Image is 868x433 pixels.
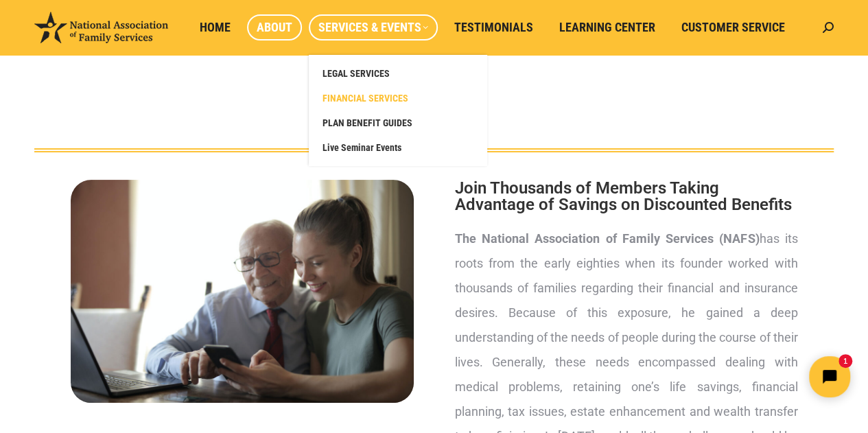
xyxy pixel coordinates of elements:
strong: The National Association of Family Services (NAFS) [455,231,760,246]
span: Learning Center [559,20,655,35]
span: FINANCIAL SERVICES [322,92,408,104]
a: Testimonials [445,14,543,40]
span: Live Seminar Events [322,141,401,154]
img: About National Association of Family Services [71,180,414,403]
a: Live Seminar Events [316,135,480,160]
a: Learning Center [550,14,665,40]
img: National Association of Family Services [34,12,168,43]
a: LEGAL SERVICES [316,61,480,86]
span: Services & Events [318,20,428,35]
a: PLAN BENEFIT GUIDES [316,110,480,135]
a: Customer Service [672,14,795,40]
span: Testimonials [454,20,533,35]
a: Home [190,14,240,40]
iframe: Tidio Chat [626,344,862,409]
a: About [247,14,302,40]
a: FINANCIAL SERVICES [316,86,480,110]
span: About [257,20,292,35]
h2: Join Thousands of Members Taking Advantage of Savings on Discounted Benefits [455,180,798,213]
span: PLAN BENEFIT GUIDES [322,117,412,129]
span: Home [200,20,231,35]
span: Customer Service [681,20,785,35]
span: LEGAL SERVICES [322,67,390,80]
